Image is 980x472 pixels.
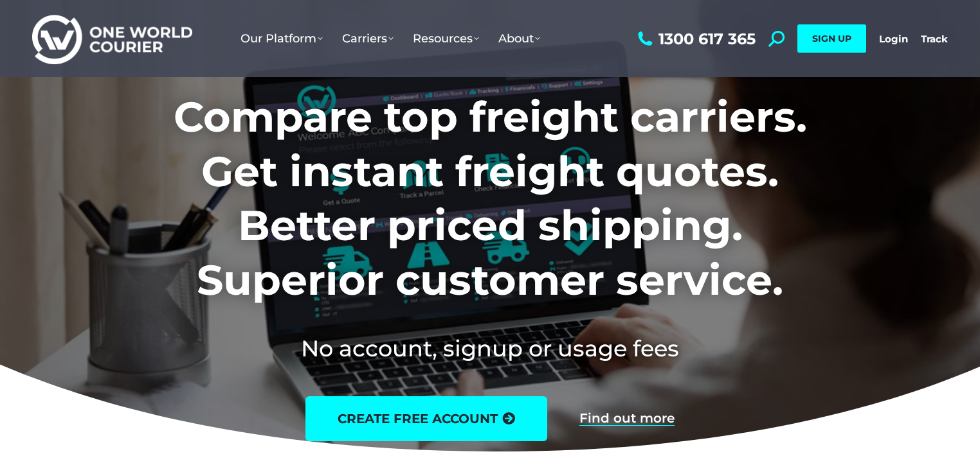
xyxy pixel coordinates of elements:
[231,19,332,58] a: Our Platform
[305,396,547,441] a: create free account
[579,412,675,426] a: Find out more
[635,31,756,47] a: 1300 617 365
[498,31,540,46] span: About
[921,33,948,45] a: Track
[240,31,323,46] span: Our Platform
[812,33,851,44] span: SIGN UP
[32,13,192,65] img: One World Courier
[89,90,892,307] h1: Compare top freight carriers. Get instant freight quotes. Better priced shipping. Superior custom...
[342,31,394,46] span: Carriers
[403,19,489,58] a: Resources
[489,19,550,58] a: About
[797,24,866,53] a: SIGN UP
[89,333,892,364] h2: No account, signup or usage fees
[879,33,908,45] a: Login
[413,31,479,46] span: Resources
[332,19,403,58] a: Carriers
